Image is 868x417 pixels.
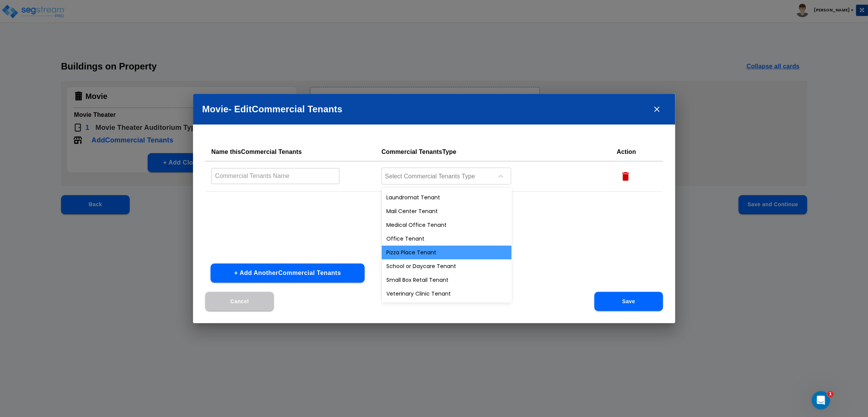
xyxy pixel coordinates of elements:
[205,292,274,311] button: Cancel
[382,273,511,287] div: Small Box Retail Tenant
[382,232,511,246] div: Office Tenant
[382,287,511,301] div: Veterinary Clinic Tenant
[375,143,610,161] th: Commercial Tenants Type
[382,204,511,218] div: Mail Center Tenant
[211,263,365,283] button: + Add AnotherCommercial Tenants
[611,143,663,161] th: Action
[205,143,375,161] th: Name this Commercial Tenants
[382,259,511,273] div: School or Daycare Tenant
[211,168,339,184] input: Commercial Tenants Name
[193,94,675,124] h2: Movie - Edit Commercial Tenants
[648,100,666,118] button: close
[382,246,511,259] div: Pizza Place Tenant
[594,292,663,311] button: Save
[382,191,511,204] div: Laundromat Tenant
[382,218,511,232] div: Medical Office Tenant
[827,391,833,397] span: 1
[812,391,830,409] iframe: Intercom live chat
